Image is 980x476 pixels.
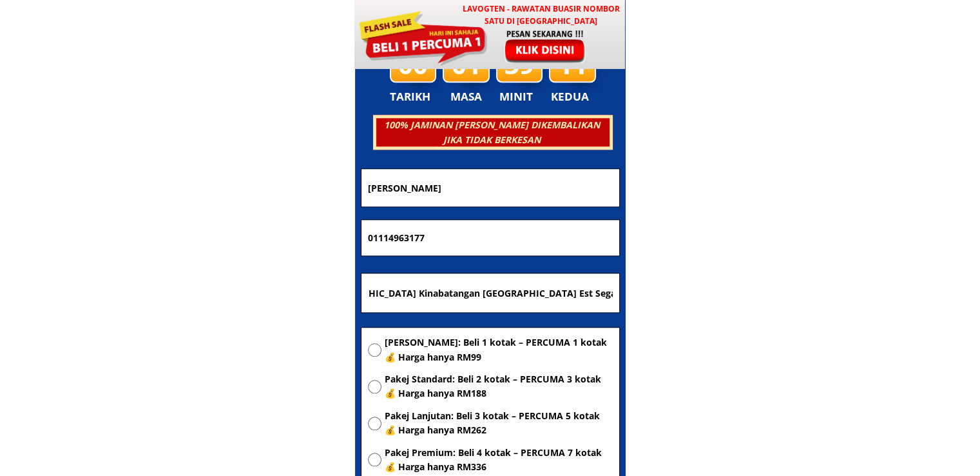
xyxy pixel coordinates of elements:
span: Pakej Standard: Beli 2 kotak – PERCUMA 3 kotak 💰 Harga hanya RM188 [385,372,613,401]
span: Pakej Premium: Beli 4 kotak – PERCUMA 7 kotak 💰 Harga hanya RM336 [385,446,613,475]
h3: KEDUA [551,88,593,106]
input: Alamat [365,273,616,312]
h3: MINIT [499,88,538,106]
h3: 100% JAMINAN [PERSON_NAME] DIKEMBALIKAN JIKA TIDAK BERKESAN [374,118,609,147]
input: Nama penuh [365,169,616,206]
input: Nombor Telefon Bimbit [365,220,616,256]
h3: TARIKH [390,88,444,106]
h3: LAVOGTEN - Rawatan Buasir Nombor Satu di [GEOGRAPHIC_DATA] [456,3,626,27]
h3: MASA [445,88,488,106]
span: [PERSON_NAME]: Beli 1 kotak – PERCUMA 1 kotak 💰 Harga hanya RM99 [385,335,613,364]
span: Pakej Lanjutan: Beli 3 kotak – PERCUMA 5 kotak 💰 Harga hanya RM262 [385,409,613,438]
